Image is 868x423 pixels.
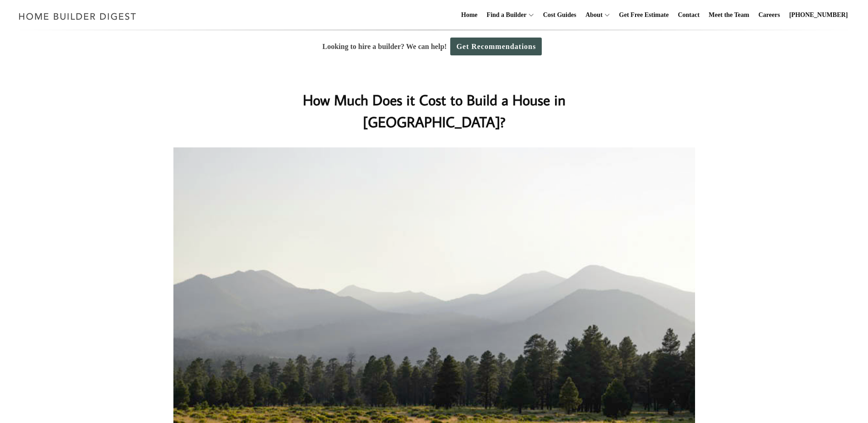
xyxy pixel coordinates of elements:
img: Home Builder Digest [15,7,140,25]
a: Home [458,0,481,30]
a: Contact [674,0,703,30]
a: Meet the Team [705,0,753,30]
a: Get Free Estimate [615,0,673,30]
a: Find a Builder [483,0,527,30]
a: [PHONE_NUMBER] [786,0,852,30]
a: About [582,0,602,30]
a: Careers [755,0,784,30]
a: Cost Guides [539,0,580,30]
a: Get Recommendations [450,38,542,55]
h1: How Much Does it Cost to Build a House in [GEOGRAPHIC_DATA]? [252,89,617,133]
